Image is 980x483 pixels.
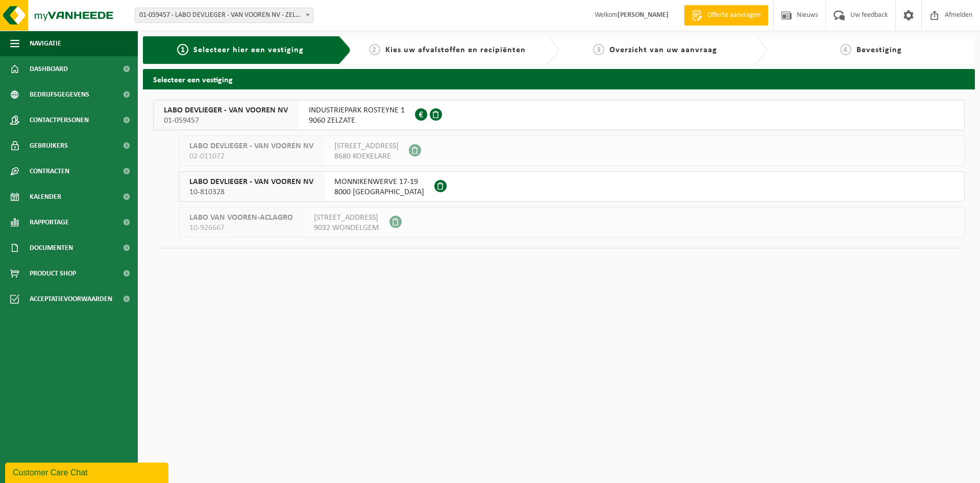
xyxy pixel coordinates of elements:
[856,46,902,54] span: Bevestiging
[334,151,399,162] span: 8680 KOEKELARE
[30,56,68,82] span: Dashboard
[179,171,965,202] button: LABO DEVLIEGER - VAN VOOREN NV 10-810328 MONNIKENWERVE 17-198000 [GEOGRAPHIC_DATA]
[684,5,768,26] a: Offerte aanvragen
[189,187,313,197] span: 10-810328
[309,105,405,116] span: INDUSTRIEPARK ROSTEYNE 1
[30,158,69,184] span: Contracten
[30,107,89,133] span: Contactpersonen
[193,46,304,54] span: Selecteer hier een vestiging
[164,116,288,126] span: 01-059457
[593,44,604,55] span: 3
[153,100,965,130] button: LABO DEVLIEGER - VAN VOOREN NV 01-059457 INDUSTRIEPARK ROSTEYNE 19060 ZELZATE
[618,11,669,19] strong: [PERSON_NAME]
[369,44,380,55] span: 2
[189,141,313,151] span: LABO DEVLIEGER - VAN VOOREN NV
[309,116,405,126] span: 9060 ZELZATE
[189,177,313,187] span: LABO DEVLIEGER - VAN VOOREN NV
[189,151,313,162] span: 02-011072
[143,69,975,89] h2: Selecteer een vestiging
[30,184,61,210] span: Kalender
[30,286,112,312] span: Acceptatievoorwaarden
[30,133,68,158] span: Gebruikers
[30,210,69,235] span: Rapportage
[334,141,399,151] span: [STREET_ADDRESS]
[164,105,288,116] span: LABO DEVLIEGER - VAN VOOREN NV
[30,31,61,56] span: Navigatie
[177,44,188,55] span: 1
[30,82,89,107] span: Bedrijfsgegevens
[135,8,313,23] span: 01-059457 - LABO DEVLIEGER - VAN VOOREN NV - ZELZATE
[609,46,717,54] span: Overzicht van uw aanvraag
[30,235,73,261] span: Documenten
[189,223,293,233] span: 10-926667
[705,10,763,20] span: Offerte aanvragen
[840,44,851,55] span: 4
[30,261,76,286] span: Product Shop
[314,213,379,223] span: [STREET_ADDRESS]
[189,213,293,223] span: LABO VAN VOOREN-ACLAGRO
[5,461,170,483] iframe: chat widget
[334,187,424,197] span: 8000 [GEOGRAPHIC_DATA]
[334,177,424,187] span: MONNIKENWERVE 17-19
[135,8,313,22] span: 01-059457 - LABO DEVLIEGER - VAN VOOREN NV - ZELZATE
[314,223,379,233] span: 9032 WONDELGEM
[385,46,526,54] span: Kies uw afvalstoffen en recipiënten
